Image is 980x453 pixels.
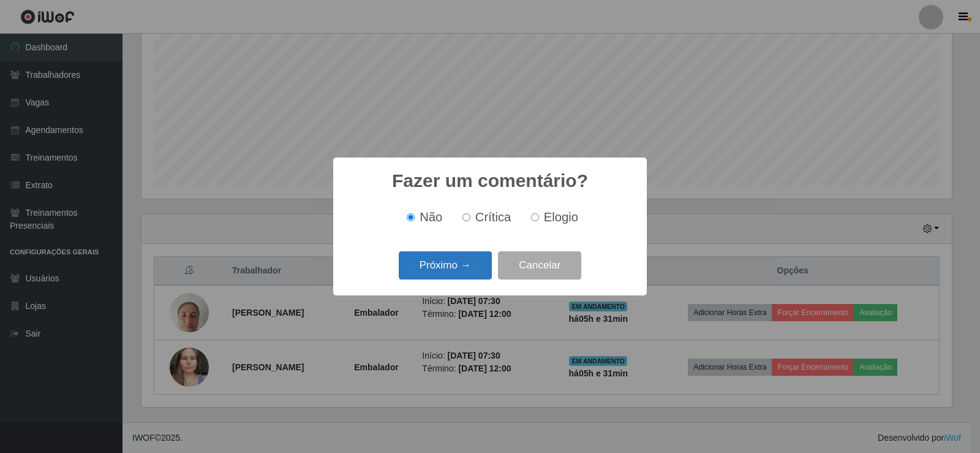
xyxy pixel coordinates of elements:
input: Elogio [531,213,539,221]
span: Não [420,210,442,224]
h2: Fazer um comentário? [392,170,588,192]
button: Cancelar [498,251,581,280]
span: Crítica [475,210,511,224]
span: Elogio [544,210,578,224]
input: Crítica [462,213,470,221]
button: Próximo → [399,251,492,280]
input: Não [407,213,415,221]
